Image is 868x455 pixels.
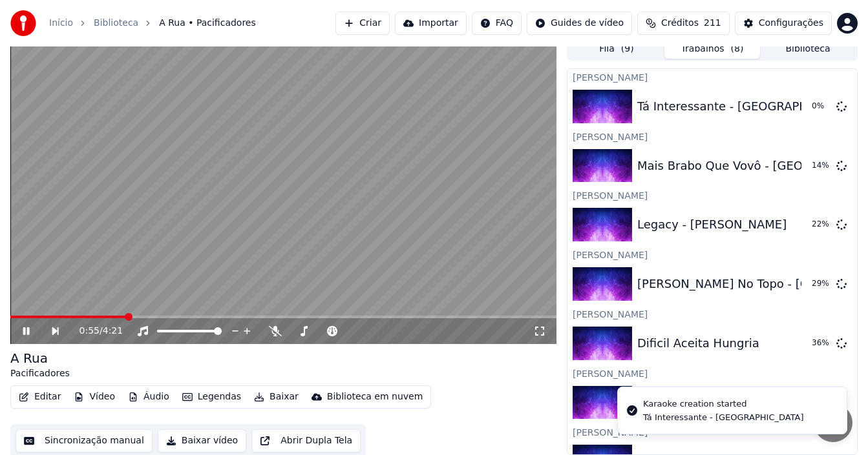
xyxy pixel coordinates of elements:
[177,388,246,406] button: Legendas
[643,412,804,423] div: Tá Interessante - [GEOGRAPHIC_DATA]
[158,429,246,452] button: Baixar vídeo
[567,424,857,440] div: [PERSON_NAME]
[327,390,423,403] div: Biblioteca em nuvem
[567,187,857,203] div: [PERSON_NAME]
[567,128,857,144] div: [PERSON_NAME]
[79,325,111,338] div: /
[759,17,823,30] div: Configurações
[661,17,699,30] span: Créditos
[704,17,721,30] span: 211
[731,43,744,56] span: ( 8 )
[621,43,634,56] span: ( 9 )
[569,40,664,59] button: Fila
[812,101,831,112] div: 0 %
[812,161,831,171] div: 14 %
[79,325,100,338] span: 0:55
[637,334,759,352] div: Dificil Aceita Hungria
[94,17,138,30] a: Biblioteca
[159,17,256,30] span: A Rua • Pacificadores
[567,69,857,85] div: [PERSON_NAME]
[16,429,153,452] button: Sincronização manual
[103,325,123,338] span: 4:21
[567,365,857,381] div: [PERSON_NAME]
[812,279,831,289] div: 29 %
[10,10,36,36] img: youka
[10,349,70,367] div: A Rua
[335,12,390,35] button: Criar
[643,398,804,410] div: Karaoke creation started
[637,97,860,116] div: Tá Interessante - [GEOGRAPHIC_DATA]
[395,12,467,35] button: Importar
[251,429,361,452] button: Abrir Dupla Tela
[664,40,760,59] button: Trabalhos
[69,388,120,406] button: Vídeo
[10,367,70,380] div: Pacificadores
[249,388,304,406] button: Baixar
[637,216,787,234] div: Legacy - [PERSON_NAME]
[527,12,632,35] button: Guides de vídeo
[123,388,175,406] button: Áudio
[567,247,857,262] div: [PERSON_NAME]
[812,219,831,230] div: 22 %
[735,12,832,35] button: Configurações
[49,17,73,30] a: Início
[49,17,256,30] nav: breadcrumb
[14,388,66,406] button: Editar
[760,40,856,59] button: Biblioteca
[472,12,522,35] button: FAQ
[812,338,831,349] div: 36 %
[567,306,857,321] div: [PERSON_NAME]
[637,12,730,35] button: Créditos211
